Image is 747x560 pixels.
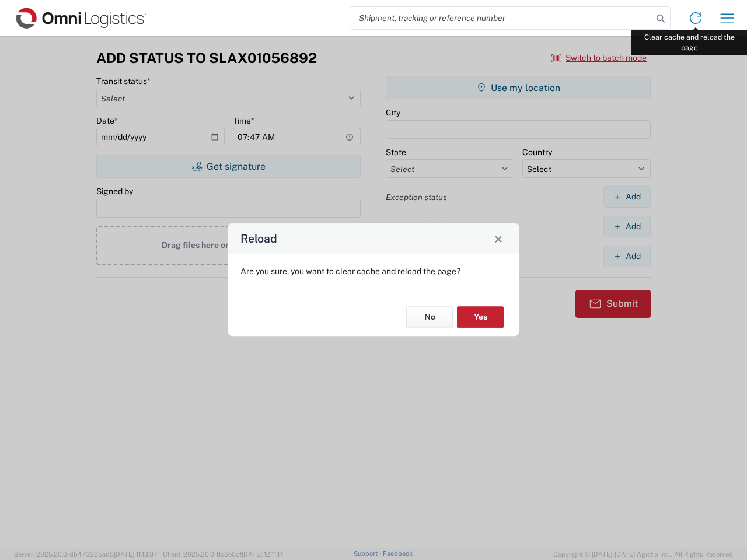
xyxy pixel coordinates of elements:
button: Close [490,230,507,247]
button: No [406,306,453,328]
h4: Reload [240,230,277,247]
p: Are you sure, you want to clear cache and reload the page? [240,266,507,276]
button: Yes [457,306,504,328]
input: Shipment, tracking or reference number [350,7,652,29]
